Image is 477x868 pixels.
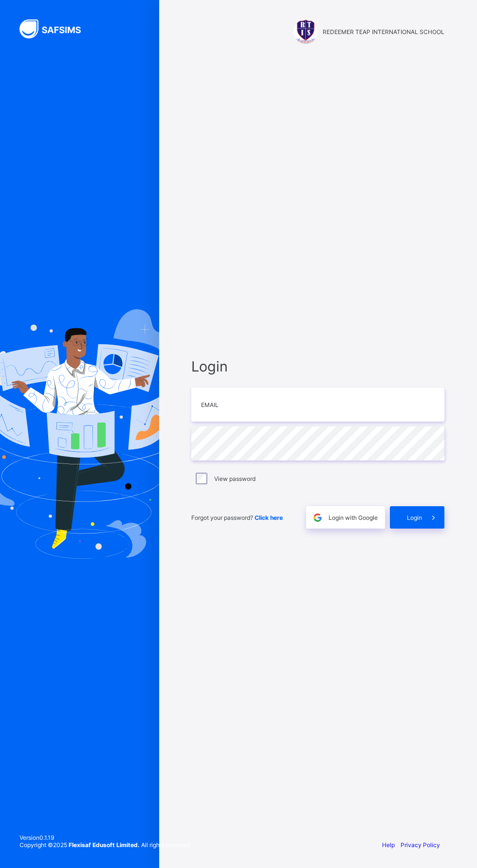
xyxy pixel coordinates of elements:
[401,841,440,849] a: Privacy Policy
[407,514,422,521] span: Login
[191,358,444,375] span: Login
[329,514,378,521] span: Login with Google
[19,19,92,38] img: SAFSIMS Logo
[69,841,140,849] strong: Flexisaf Edusoft Limited.
[323,28,444,35] span: REDEEMER TEAP INTERNATIONAL SCHOOL
[255,514,283,521] a: Click here
[214,475,256,482] label: View password
[19,834,191,841] span: Version 0.1.19
[191,514,283,521] span: Forgot your password?
[382,841,395,849] a: Help
[19,841,191,849] span: Copyright © 2025 All rights reserved.
[312,512,323,523] img: google.396cfc9801f0270233282035f929180a.svg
